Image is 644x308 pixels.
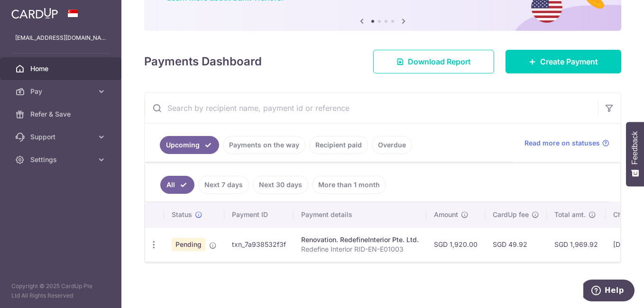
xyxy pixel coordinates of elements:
[301,245,419,254] p: Redefine Interior RID-EN-E01003
[223,136,305,154] a: Payments on the way
[434,210,458,219] span: Amount
[30,109,93,119] span: Refer & Save
[294,202,426,227] th: Payment details
[301,235,419,245] div: Renovation. RedefineInterior Pte. Ltd.
[172,210,192,219] span: Status
[524,138,609,148] a: Read more on statuses
[15,33,106,43] p: [EMAIL_ADDRESS][DOMAIN_NAME]
[198,176,249,194] a: Next 7 days
[493,210,529,219] span: CardUp fee
[309,136,368,154] a: Recipient paid
[30,155,93,164] span: Settings
[554,210,586,219] span: Total amt.
[626,122,644,186] button: Feedback - Show survey
[224,202,294,227] th: Payment ID
[160,176,194,194] a: All
[547,227,606,262] td: SGD 1,969.92
[631,131,639,164] span: Feedback
[506,50,621,73] a: Create Payment
[30,132,93,142] span: Support
[145,93,598,123] input: Search by recipient name, payment id or reference
[426,227,485,262] td: SGD 1,920.00
[540,56,598,67] span: Create Payment
[160,136,219,154] a: Upcoming
[373,50,494,73] a: Download Report
[172,238,205,251] span: Pending
[583,280,635,303] iframe: Opens a widget where you can find more information
[224,227,294,262] td: txn_7a938532f3f
[312,176,386,194] a: More than 1 month
[11,8,58,19] img: CardUp
[253,176,308,194] a: Next 30 days
[144,53,262,70] h4: Payments Dashboard
[372,136,412,154] a: Overdue
[30,64,93,73] span: Home
[524,138,600,148] span: Read more on statuses
[30,87,93,96] span: Pay
[408,56,471,67] span: Download Report
[485,227,547,262] td: SGD 49.92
